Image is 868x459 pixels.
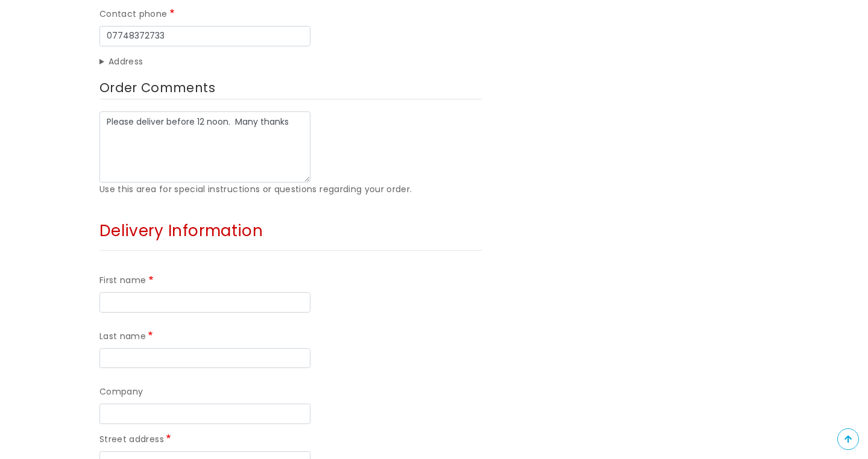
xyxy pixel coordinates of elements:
label: Contact phone [99,7,177,22]
div: Use this area for special instructions or questions regarding your order. [99,183,482,197]
label: Last name [99,329,156,344]
label: Company [99,385,143,399]
label: Street address [99,432,173,447]
label: First name [99,273,156,288]
summary: Address [99,55,482,69]
label: Order Comments [99,77,482,99]
span: Delivery Information [99,220,263,242]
